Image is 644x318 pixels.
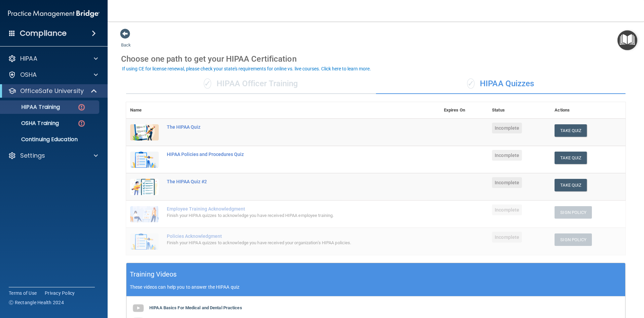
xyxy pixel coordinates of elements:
[4,136,96,143] p: Continuing Education
[555,124,587,137] button: Take Quiz
[130,284,622,290] p: These videos can help you to answer the HIPAA quiz
[20,87,84,95] p: OfficeSafe University
[77,119,86,128] img: danger-circle.6113f641.png
[20,29,67,38] h4: Compliance
[440,102,488,119] th: Expires On
[8,55,98,63] a: HIPAA
[20,152,45,160] p: Settings
[126,74,376,94] div: HIPAA Officer Training
[617,30,637,50] button: Open Resource Center
[167,206,406,212] div: Employee Training Acknowledgment
[492,232,522,243] span: Incomplete
[4,104,60,110] p: HIPAA Training
[121,65,372,72] button: If using CE for license renewal, please check your state's requirements for online vs. live cours...
[492,204,522,215] span: Incomplete
[488,102,551,119] th: Status
[492,123,522,133] span: Incomplete
[555,152,587,164] button: Take Quiz
[4,120,59,127] p: OSHA Training
[167,179,406,184] div: The HIPAA Quiz #2
[167,212,406,220] div: Finish your HIPAA quizzes to acknowledge you have received HIPAA employee training.
[167,239,406,247] div: Finish your HIPAA quizzes to acknowledge you have received your organization’s HIPAA policies.
[121,49,631,69] div: Choose one path to get your HIPAA Certification
[45,290,75,296] a: Privacy Policy
[8,71,98,79] a: OSHA
[9,290,37,296] a: Terms of Use
[122,66,371,71] div: If using CE for license renewal, please check your state's requirements for online vs. live cours...
[555,206,592,219] button: Sign Policy
[492,150,522,161] span: Incomplete
[8,152,98,160] a: Settings
[130,268,177,280] h5: Training Videos
[8,87,98,95] a: OfficeSafe University
[149,305,242,310] b: HIPAA Basics For Medical and Dental Practices
[167,233,406,239] div: Policies Acknowledgment
[20,55,37,63] p: HIPAA
[77,103,86,112] img: danger-circle.6113f641.png
[555,179,587,191] button: Take Quiz
[376,74,626,94] div: HIPAA Quizzes
[167,152,406,157] div: HIPAA Policies and Procedures Quiz
[167,124,406,130] div: The HIPAA Quiz
[126,102,163,119] th: Name
[121,34,131,47] a: Back
[527,270,636,297] iframe: Drift Widget Chat Controller
[131,301,145,315] img: gray_youtube_icon.38fcd6cc.png
[555,233,592,246] button: Sign Policy
[8,7,100,21] img: PMB logo
[9,299,64,306] span: Ⓒ Rectangle Health 2024
[20,71,37,79] p: OSHA
[467,78,475,89] span: ✓
[204,78,211,89] span: ✓
[492,177,522,188] span: Incomplete
[551,102,626,119] th: Actions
